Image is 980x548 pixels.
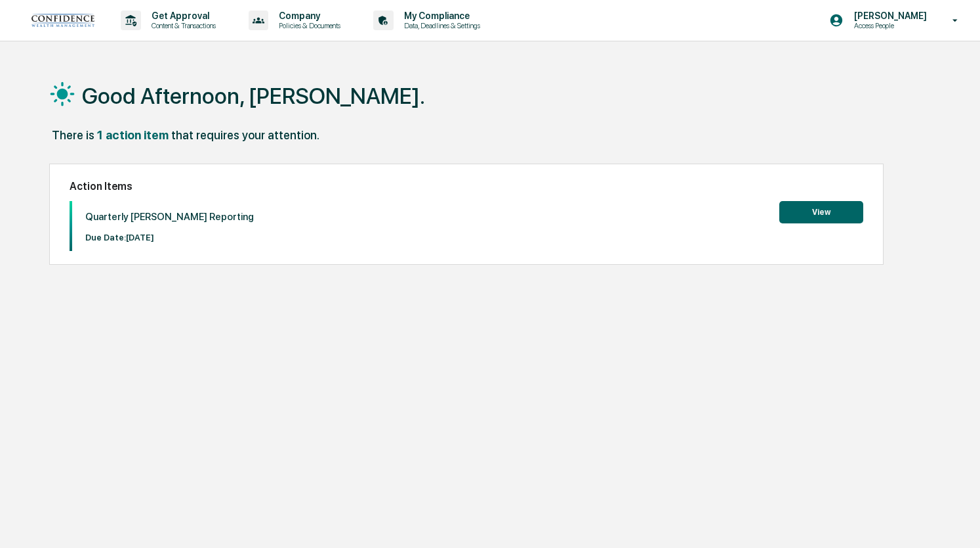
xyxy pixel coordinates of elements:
[141,21,222,30] p: Content & Transactions
[779,205,863,217] a: View
[31,14,94,27] img: logo
[268,21,347,30] p: Policies & Documents
[779,201,863,223] button: View
[82,83,425,109] h1: Good Afternoon, [PERSON_NAME].
[268,11,347,21] p: Company
[85,211,254,223] p: Quarterly [PERSON_NAME] Reporting
[85,233,254,242] p: Due Date: [DATE]
[394,11,487,21] p: My Compliance
[844,21,933,30] p: Access People
[52,128,94,142] div: There is
[844,11,933,21] p: [PERSON_NAME]
[97,128,169,142] div: 1 action item
[70,180,863,193] h2: Action Items
[394,21,487,30] p: Data, Deadlines & Settings
[171,128,319,142] div: that requires your attention.
[141,11,222,21] p: Get Approval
